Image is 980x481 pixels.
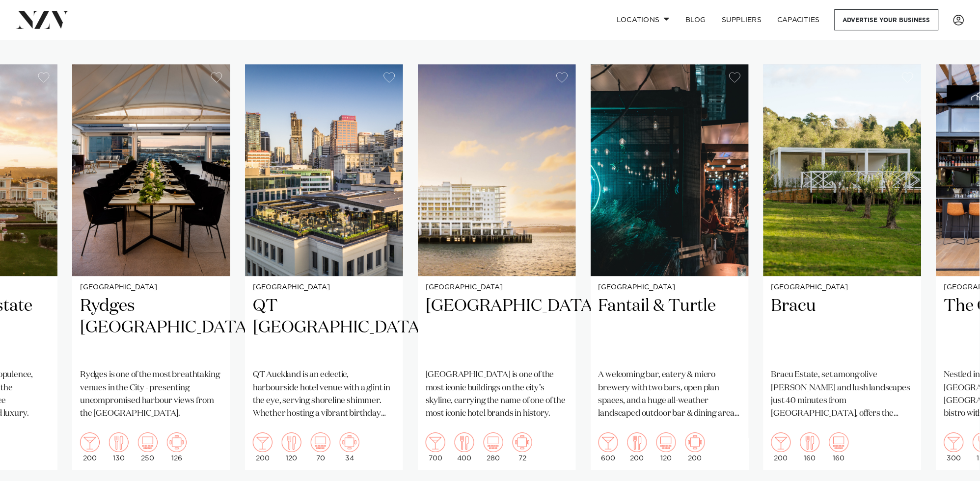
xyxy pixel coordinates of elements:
[426,284,568,291] small: [GEOGRAPHIC_DATA]
[426,432,445,462] div: 700
[591,64,749,470] a: [GEOGRAPHIC_DATA] Fantail & Turtle A welcoming bar, eatery & micro brewery with two bars, open pl...
[16,11,69,28] img: nzv-logo.png
[426,432,445,452] img: cocktail.png
[829,432,849,462] div: 160
[138,432,158,452] img: theatre.png
[426,369,568,420] p: [GEOGRAPHIC_DATA] is one of the most iconic buildings on the city’s skyline, carrying the name of...
[513,432,532,452] img: meeting.png
[771,369,914,420] p: Bracu Estate, set among olive [PERSON_NAME] and lush landscapes just 40 minutes from [GEOGRAPHIC_...
[245,64,403,470] swiper-slide: 3 / 7
[418,64,576,470] swiper-slide: 4 / 7
[591,64,749,470] swiper-slide: 5 / 7
[599,295,741,361] h2: Fantail & Turtle
[599,432,618,452] img: cocktail.png
[80,284,222,291] small: [GEOGRAPHIC_DATA]
[599,432,618,462] div: 600
[455,432,474,462] div: 400
[656,432,676,452] img: theatre.png
[685,432,705,452] img: meeting.png
[455,432,474,452] img: dining.png
[763,64,922,470] swiper-slide: 6 / 7
[771,432,791,462] div: 200
[80,432,100,462] div: 200
[609,9,678,30] a: Locations
[714,9,769,30] a: SUPPLIERS
[109,432,129,462] div: 130
[627,432,647,452] img: dining.png
[484,432,503,462] div: 280
[835,9,939,30] a: Advertise your business
[253,295,395,361] h2: QT [GEOGRAPHIC_DATA]
[253,432,272,452] img: cocktail.png
[771,284,914,291] small: [GEOGRAPHIC_DATA]
[685,432,705,462] div: 200
[771,432,791,452] img: cocktail.png
[829,432,849,452] img: theatre.png
[253,284,395,291] small: [GEOGRAPHIC_DATA]
[944,432,964,452] img: cocktail.png
[80,369,222,420] p: Rydges is one of the most breathtaking venues in the City - presenting uncompromised harbour view...
[80,432,100,452] img: cocktail.png
[418,64,576,470] a: [GEOGRAPHIC_DATA] [GEOGRAPHIC_DATA] [GEOGRAPHIC_DATA] is one of the most iconic buildings on the ...
[253,432,272,462] div: 200
[109,432,129,452] img: dining.png
[599,284,741,291] small: [GEOGRAPHIC_DATA]
[800,432,820,462] div: 160
[282,432,301,462] div: 120
[167,432,187,452] img: meeting.png
[771,295,914,361] h2: Bracu
[340,432,359,462] div: 34
[80,295,222,361] h2: Rydges [GEOGRAPHIC_DATA]
[311,432,330,462] div: 70
[282,432,301,452] img: dining.png
[72,64,230,470] swiper-slide: 2 / 7
[138,432,158,462] div: 250
[678,9,714,30] a: BLOG
[800,432,820,452] img: dining.png
[656,432,676,462] div: 120
[944,432,964,462] div: 300
[426,295,568,361] h2: [GEOGRAPHIC_DATA]
[770,9,828,30] a: Capacities
[763,64,922,470] a: [GEOGRAPHIC_DATA] Bracu Bracu Estate, set among olive [PERSON_NAME] and lush landscapes just 40 m...
[253,369,395,420] p: QT Auckland is an eclectic, harbourside hotel venue with a glint in the eye, serving shoreline sh...
[513,432,532,462] div: 72
[627,432,647,462] div: 200
[484,432,503,452] img: theatre.png
[340,432,359,452] img: meeting.png
[311,432,330,452] img: theatre.png
[72,64,230,470] a: [GEOGRAPHIC_DATA] Rydges [GEOGRAPHIC_DATA] Rydges is one of the most breathtaking venues in the C...
[599,369,741,420] p: A welcoming bar, eatery & micro brewery with two bars, open plan spaces, and a huge all-weather l...
[245,64,403,470] a: [GEOGRAPHIC_DATA] QT [GEOGRAPHIC_DATA] QT Auckland is an eclectic, harbourside hotel venue with a...
[167,432,187,462] div: 126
